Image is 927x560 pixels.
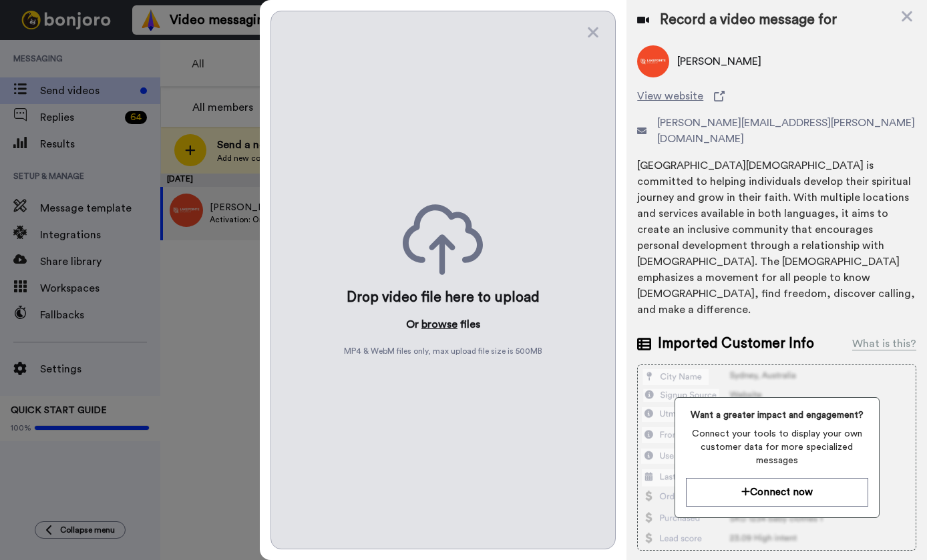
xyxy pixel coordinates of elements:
[852,336,916,352] div: What is this?
[344,346,542,356] span: MP4 & WebM files only, max upload file size is 500 MB
[686,478,868,507] button: Connect now
[406,316,480,332] p: Or files
[637,88,916,104] a: View website
[637,158,916,318] div: [GEOGRAPHIC_DATA][DEMOGRAPHIC_DATA] is committed to helping individuals develop their spiritual j...
[686,408,868,422] span: Want a greater impact and engagement?
[347,288,540,307] div: Drop video file here to upload
[637,88,703,104] span: View website
[686,427,868,467] span: Connect your tools to display your own customer data for more specialized messages
[421,316,457,332] button: browse
[658,334,814,354] span: Imported Customer Info
[657,115,916,147] span: [PERSON_NAME][EMAIL_ADDRESS][PERSON_NAME][DOMAIN_NAME]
